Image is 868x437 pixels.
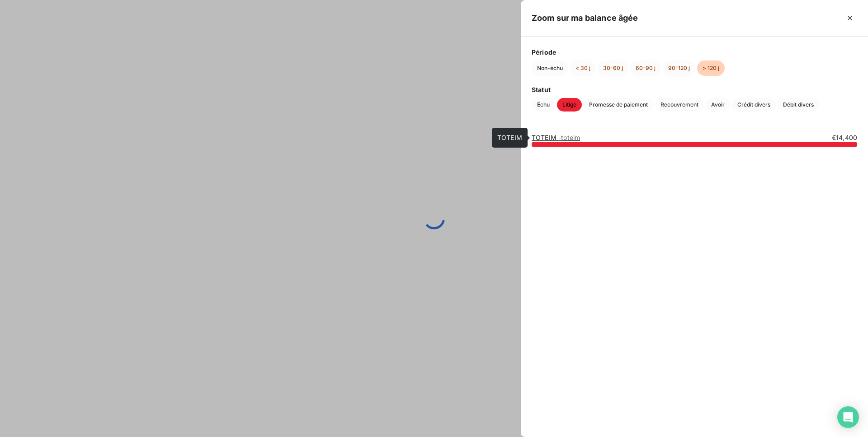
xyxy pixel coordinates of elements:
button: Non-échu [532,60,568,76]
button: 90-120 j [663,60,695,76]
button: Litige [557,98,582,112]
button: Crédit divers [732,98,776,112]
span: Statut [532,85,857,94]
button: Recouvrement [655,98,704,112]
button: > 120 j [697,60,725,76]
button: < 30 j [570,60,596,76]
span: - toteim [558,134,580,141]
h5: Zoom sur ma balance âgée [532,12,638,24]
span: Période [532,47,857,57]
button: Promesse de paiement [584,98,653,112]
button: 30-60 j [598,60,628,76]
button: Échu [532,98,555,112]
a: TOTEIM [532,134,580,141]
span: TOTEIM [497,134,522,141]
div: Open Intercom Messenger [837,406,859,428]
button: 60-90 j [630,60,661,76]
button: Débit divers [778,98,819,112]
span: €14,400 [832,133,857,142]
button: Avoir [706,98,730,112]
